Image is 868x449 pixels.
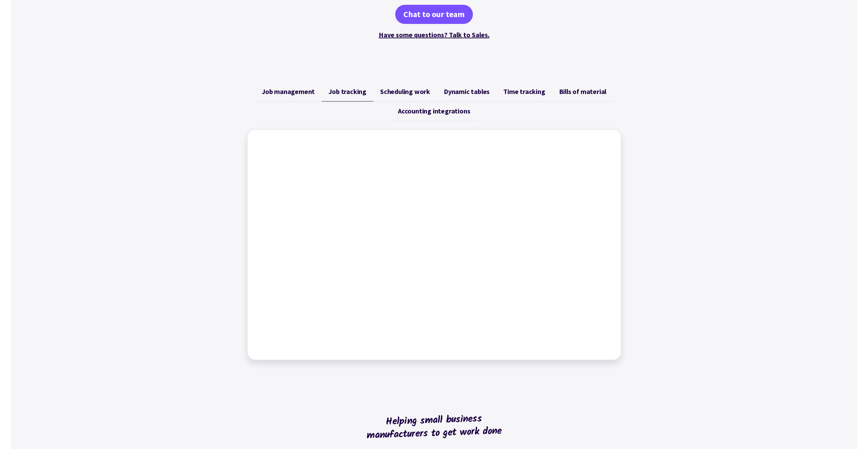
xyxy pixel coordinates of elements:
a: Chat to our team [395,5,473,24]
span: Bills of material [559,87,606,96]
span: Job management [262,87,315,96]
span: Accounting integrations [398,107,470,115]
span: Job tracking [328,87,366,96]
iframe: Factory - Tracking jobs using Workflow [255,137,614,353]
span: Time tracking [503,87,545,96]
span: Scheduling work [380,87,430,96]
iframe: Chat Widget [754,375,868,449]
span: Dynamic tables [444,87,490,96]
a: Have some questions? Talk to Sales. [379,30,490,39]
